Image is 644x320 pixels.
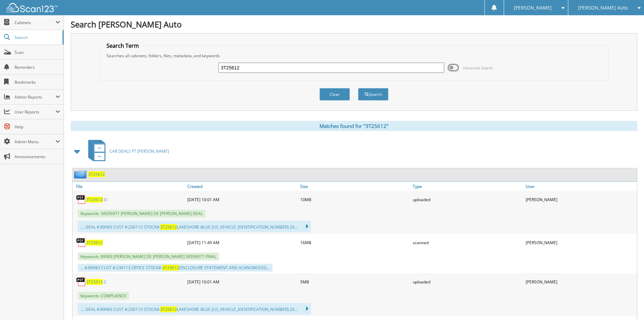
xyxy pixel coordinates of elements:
legend: Search Term [103,42,142,49]
span: Keywords: SR356971 [PERSON_NAME] DE [PERSON_NAME] DEAL [78,210,206,217]
div: ... #:89983 CUST #:230113 OFFICE STOCK#: DISCLOSURE STATEMENT AND ACKNOWLEDG... [78,264,272,272]
a: 3T25612 [86,240,103,246]
span: Keywords: COMPLIANCE [78,292,129,300]
span: Admin Menu [15,139,55,145]
span: 3T25612 [162,265,179,271]
a: 3T25612-D [86,197,107,202]
div: .... DEAL #:89983 CUST #:230113 STOCK#: LAKESHORE BLUE [US_VEHICLE_IDENTIFICATION_NUMBER] 20... [78,303,311,315]
img: PDF.png [76,237,86,248]
img: PDF.png [76,277,86,287]
img: PDF.png [76,194,86,205]
span: CAR DEALS FT [PERSON_NAME] [110,148,169,154]
div: uploaded [411,193,524,206]
span: Cabinets [15,20,55,25]
span: Help [15,124,60,130]
div: Searches all cabinets, folders, files, metadata, and keywords [103,53,605,59]
div: [DATE] 11:49 AM [186,236,299,249]
div: Matches found for "3T25612" [71,121,637,131]
a: CAR DEALS FT [PERSON_NAME] [84,138,169,165]
a: 3T25612-C [86,279,107,285]
div: 5MB [299,275,411,289]
div: 16MB [299,236,411,249]
div: [DATE] 10:01 AM [186,193,299,206]
div: [DATE] 10:01 AM [186,275,299,289]
span: Reminders [15,64,60,70]
span: Admin Reports [15,94,55,100]
div: uploaded [411,275,524,289]
div: [PERSON_NAME] [524,193,637,206]
div: [PERSON_NAME] [524,236,637,249]
div: [PERSON_NAME] [524,275,637,289]
span: [PERSON_NAME] Auto [578,6,628,10]
div: .... DEAL #:89983 CUST #:230113 STOCK#: LAKESHORE BLUE [US_VEHICLE_IDENTIFICATION_NUMBER] 20... [78,221,311,232]
h1: Search [PERSON_NAME] Auto [71,19,637,30]
span: 3T25612 [86,279,103,285]
span: Keywords: 89983 [PERSON_NAME] DE [PERSON_NAME] SR356971 FINAL [78,253,219,260]
iframe: Chat Widget [610,287,644,320]
img: folder2.png [74,170,88,178]
a: 3T25612 [88,171,105,177]
div: scanned [411,236,524,249]
span: Bookmarks [15,79,60,85]
img: scan123-logo-white.svg [7,3,57,12]
button: Search [358,88,388,101]
button: Clear [319,88,350,101]
a: User [524,182,637,191]
span: 3T25612 [160,224,177,230]
a: Type [411,182,524,191]
a: Size [299,182,411,191]
span: User Reports [15,109,55,115]
span: Search [15,35,59,40]
span: Announcements [15,154,60,159]
span: 3T25612 [86,197,103,202]
span: 3T25612 [160,306,177,312]
span: Scan [15,49,60,55]
div: 10MB [299,193,411,206]
span: Advanced Search [463,65,493,70]
a: Created [186,182,299,191]
a: File [73,182,186,191]
span: [PERSON_NAME] [514,6,552,10]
